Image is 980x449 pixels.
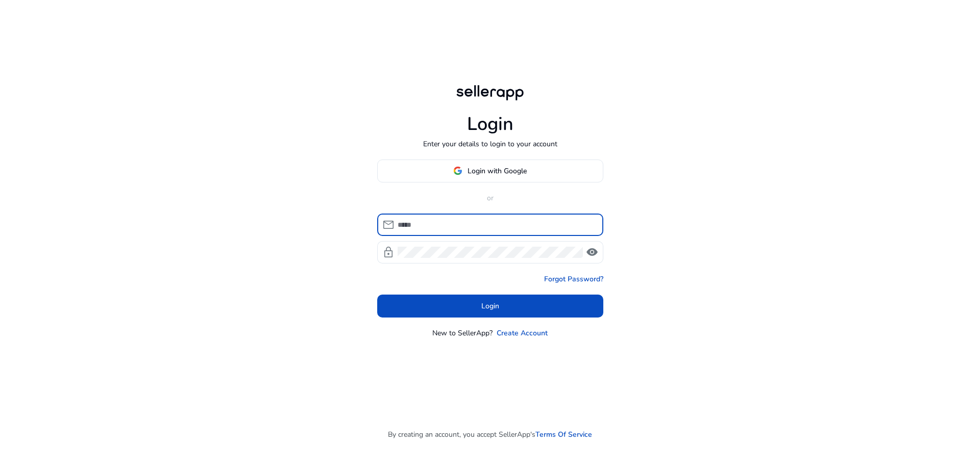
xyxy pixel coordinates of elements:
[382,246,395,258] span: lock
[377,160,603,182] button: Login with Google
[377,193,603,203] p: or
[432,328,493,338] p: New to SellerApp?
[481,301,499,311] span: Login
[535,429,592,440] a: Terms Of Service
[497,328,548,338] a: Create Account
[382,219,395,231] span: mail
[544,274,603,284] a: Forgot Password?
[423,139,557,149] p: Enter your details to login to your account
[467,113,513,135] h1: Login
[377,295,603,318] button: Login
[586,246,598,258] span: visibility
[453,166,462,175] img: google-logo.svg
[468,166,527,176] span: Login with Google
